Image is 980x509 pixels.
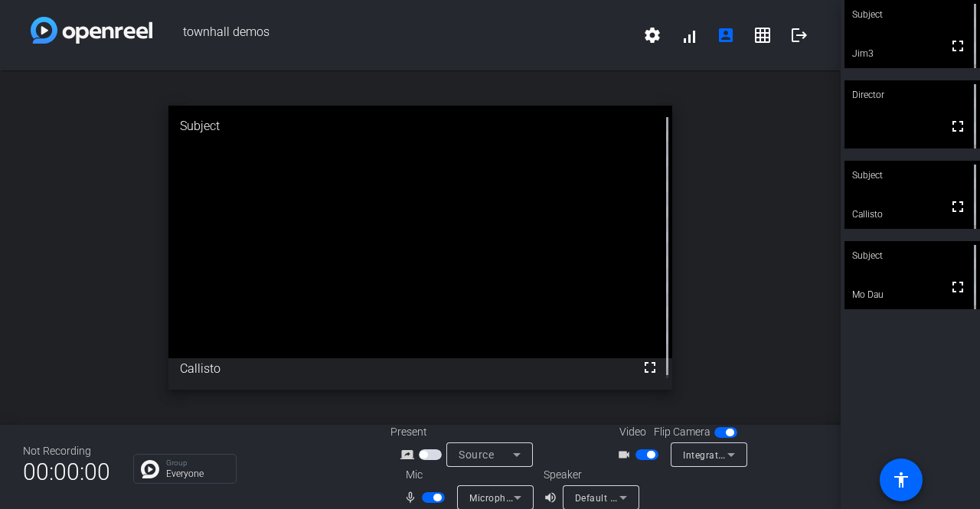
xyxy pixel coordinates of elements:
mat-icon: volume_up [544,488,562,507]
div: Mic [390,467,544,483]
span: Default - Speakers (Realtek(R) Audio) [575,491,740,504]
mat-icon: fullscreen [949,278,967,296]
button: signal_cellular_alt [671,17,707,54]
mat-icon: videocam_outline [617,445,635,464]
span: Source [459,449,494,461]
span: townhall demos [152,17,634,54]
div: Subject [168,106,673,147]
img: white-gradient.svg [31,17,152,44]
mat-icon: screen_share_outline [400,445,419,464]
mat-icon: grid_on [753,26,772,44]
div: Speaker [544,467,635,483]
span: Microphone Array (AMD Audio Device) [469,491,641,504]
p: Everyone [166,469,228,478]
mat-icon: fullscreen [949,197,967,216]
span: Video [619,424,646,440]
mat-icon: settings [643,26,661,44]
mat-icon: logout [790,26,808,44]
div: Director [844,80,980,109]
mat-icon: fullscreen [949,117,967,135]
mat-icon: fullscreen [949,37,967,55]
span: Integrated Camera (30c9:00ad) [683,449,825,461]
mat-icon: mic_none [403,488,422,507]
mat-icon: fullscreen [641,358,659,377]
p: Group [166,459,228,467]
span: 00:00:00 [23,453,110,491]
div: Not Recording [23,443,110,459]
div: Subject [844,161,980,190]
mat-icon: accessibility [892,471,910,489]
span: Flip Camera [654,424,710,440]
div: Present [390,424,544,440]
div: Subject [844,241,980,270]
mat-icon: account_box [717,26,735,44]
img: Chat Icon [141,460,159,478]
